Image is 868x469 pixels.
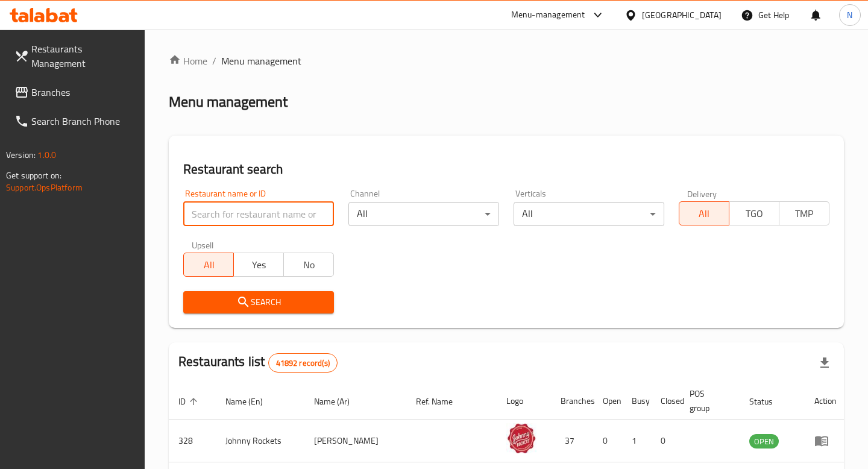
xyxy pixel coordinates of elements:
[690,386,725,415] span: POS group
[289,256,329,274] span: No
[216,420,304,462] td: Johnny Rockets
[31,42,135,71] span: Restaurants Management
[225,394,278,409] span: Name (En)
[551,383,593,420] th: Branches
[679,201,729,225] button: All
[642,8,722,22] div: [GEOGRAPHIC_DATA]
[5,34,145,78] a: Restaurants Management
[511,8,585,22] div: Menu-management
[233,253,284,277] button: Yes
[514,202,664,226] div: All
[5,107,145,136] a: Search Branch Phone
[416,394,468,409] span: Ref. Name
[684,205,725,222] span: All
[784,205,825,222] span: TMP
[814,433,837,448] div: Menu
[37,147,56,163] span: 1.0.0
[221,54,301,68] span: Menu management
[651,383,680,420] th: Closed
[304,420,406,462] td: [PERSON_NAME]
[810,348,839,377] div: Export file
[269,357,337,369] span: 41892 record(s)
[734,205,775,222] span: TGO
[169,54,207,68] a: Home
[283,253,334,277] button: No
[5,78,145,107] a: Branches
[506,423,536,453] img: Johnny Rockets
[193,295,324,310] span: Search
[847,8,852,22] span: N
[183,202,334,226] input: Search for restaurant name or ID..
[178,394,201,409] span: ID
[189,256,229,274] span: All
[805,383,846,420] th: Action
[212,54,216,68] li: /
[593,383,622,420] th: Open
[622,383,651,420] th: Busy
[749,434,779,449] div: OPEN
[239,256,279,274] span: Yes
[169,92,288,112] h2: Menu management
[749,394,788,409] span: Status
[6,147,36,163] span: Version:
[178,353,338,373] h2: Restaurants list
[6,168,61,183] span: Get support on:
[687,189,717,198] label: Delivery
[749,435,779,449] span: OPEN
[183,160,829,178] h2: Restaurant search
[729,201,779,225] button: TGO
[622,420,651,462] td: 1
[169,54,844,68] nav: breadcrumb
[593,420,622,462] td: 0
[314,394,365,409] span: Name (Ar)
[268,353,338,373] div: Total records count
[779,201,829,225] button: TMP
[348,202,499,226] div: All
[31,85,135,99] span: Branches
[183,253,234,277] button: All
[651,420,680,462] td: 0
[192,241,214,249] label: Upsell
[6,180,83,195] a: Support.OpsPlatform
[497,383,551,420] th: Logo
[551,420,593,462] td: 37
[183,291,334,313] button: Search
[169,420,216,462] td: 328
[31,114,135,128] span: Search Branch Phone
